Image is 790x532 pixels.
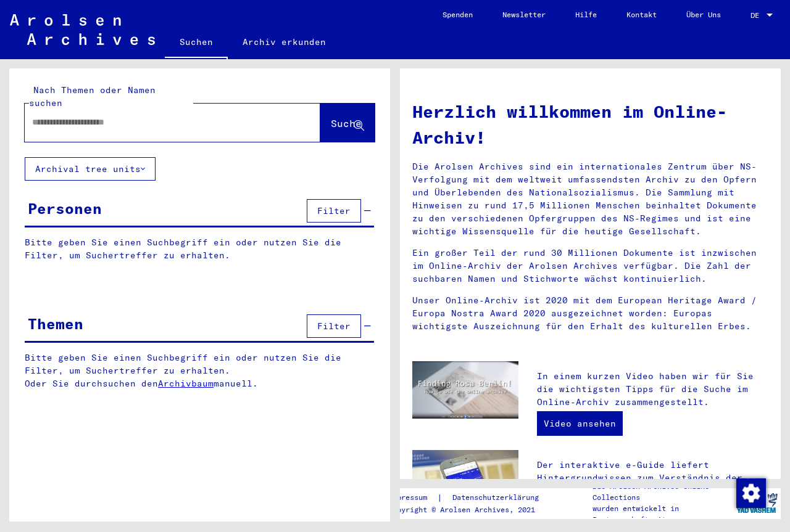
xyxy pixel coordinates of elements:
p: In einem kurzen Video haben wir für Sie die wichtigsten Tipps für die Suche im Online-Archiv zusa... [537,370,768,409]
img: Arolsen_neg.svg [10,14,155,45]
div: | [388,491,554,504]
a: Impressum [388,491,437,504]
p: Ein großer Teil der rund 30 Millionen Dokumente ist inzwischen im Online-Archiv der Arolsen Archi... [412,247,768,285]
div: Personen [28,197,102,219]
p: Die Arolsen Archives sind ein internationales Zentrum über NS-Verfolgung mit dem weltweit umfasse... [412,160,768,238]
div: Themen [28,313,83,335]
button: Archival tree units [25,157,156,181]
button: Filter [307,199,361,223]
a: Video ansehen [537,411,623,436]
p: Copyright © Arolsen Archives, 2021 [388,504,554,515]
p: Unser Online-Archiv ist 2020 mit dem European Heritage Award / Europa Nostra Award 2020 ausgezeic... [412,294,768,333]
span: Filter [317,321,351,332]
img: video.jpg [412,361,518,419]
span: Suche [331,117,362,129]
img: yv_logo.png [734,488,780,518]
a: Archivbaum [158,378,214,389]
button: Filter [307,314,361,338]
p: Bitte geben Sie einen Suchbegriff ein oder nutzen Sie die Filter, um Suchertreffer zu erhalten. [25,236,374,262]
p: Bitte geben Sie einen Suchbegriff ein oder nutzen Sie die Filter, um Suchertreffer zu erhalten. O... [25,351,375,390]
a: Archiv erkunden [228,27,341,57]
img: eguide.jpg [412,450,518,521]
button: Suche [320,104,375,142]
span: DE [750,11,764,20]
img: Zustimmung ändern [736,478,766,508]
h1: Herzlich willkommen im Online-Archiv! [412,99,768,150]
a: Datenschutzerklärung [443,491,554,504]
p: wurden entwickelt in Partnerschaft mit [592,503,733,525]
a: Suchen [165,27,228,59]
p: Die Arolsen Archives Online-Collections [592,481,733,503]
span: Filter [317,205,351,216]
mat-label: Nach Themen oder Namen suchen [29,84,156,108]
